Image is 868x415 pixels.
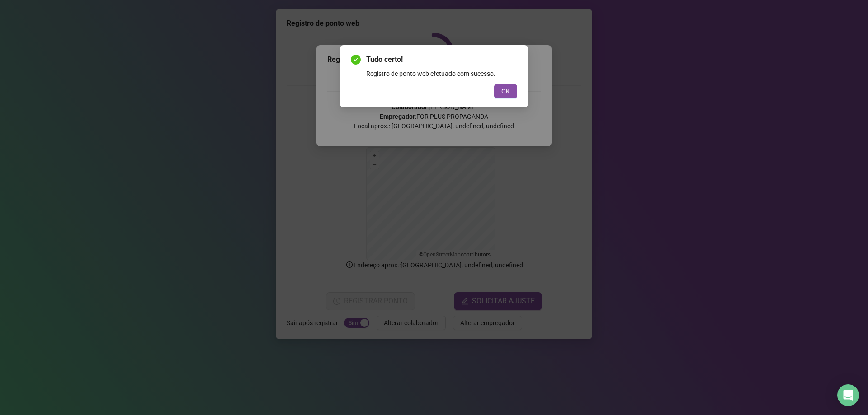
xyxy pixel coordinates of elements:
[366,54,517,65] span: Tudo certo!
[494,84,517,98] button: OK
[501,86,510,96] span: OK
[366,69,517,79] div: Registro de ponto web efetuado com sucesso.
[837,384,859,406] div: Open Intercom Messenger
[351,55,361,65] span: check-circle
